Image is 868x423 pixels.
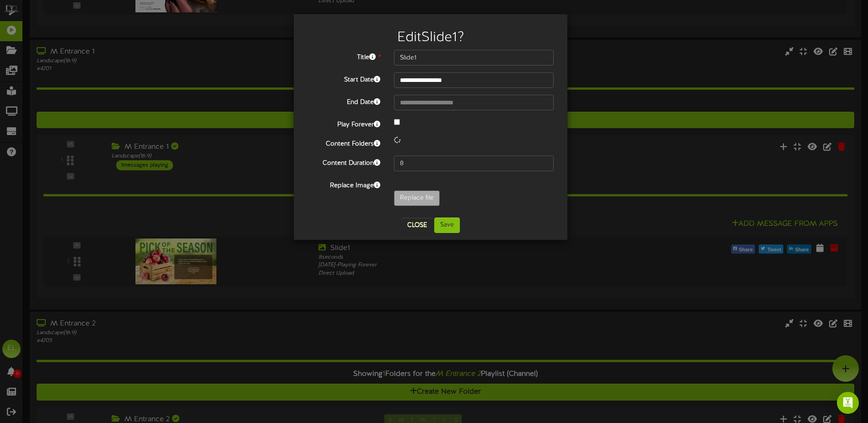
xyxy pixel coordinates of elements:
[394,156,554,171] input: 15
[434,217,460,233] button: Save
[402,218,432,233] button: Close
[301,156,387,168] label: Content Duration
[837,392,859,414] div: Open Intercom Messenger
[301,136,387,149] label: Content Folders
[301,72,387,85] label: Start Date
[301,50,387,62] label: Title
[394,50,554,65] input: Title
[301,178,387,190] label: Replace Image
[307,30,554,45] h2: Edit Slide1 ?
[301,95,387,107] label: End Date
[301,117,387,130] label: Play Forever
